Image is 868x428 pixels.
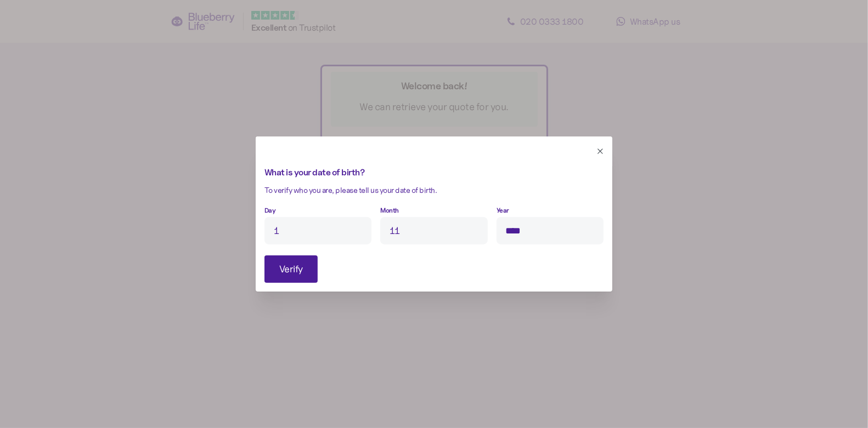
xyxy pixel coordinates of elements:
[264,185,604,197] div: To verify who you are, please tell us your date of birth.
[264,255,318,283] button: Verify
[279,256,303,282] span: Verify
[264,166,604,180] div: What is your date of birth?
[380,206,399,216] label: Month
[264,206,276,216] label: Day
[497,206,509,216] label: Year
